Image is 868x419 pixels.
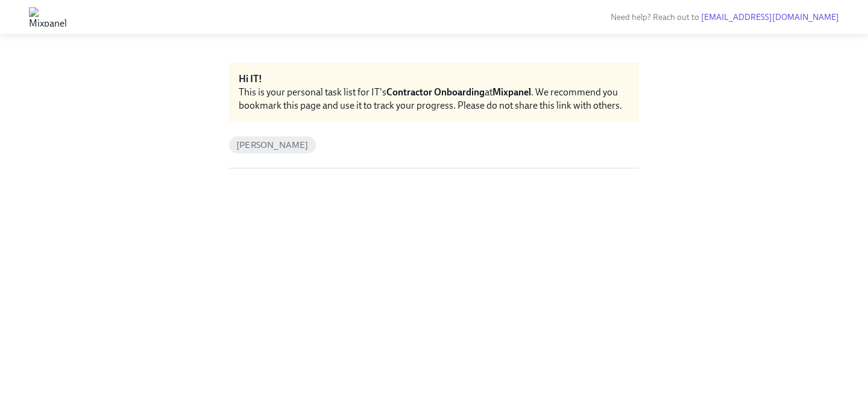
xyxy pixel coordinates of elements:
[229,141,316,150] span: [PERSON_NAME]
[492,86,531,98] strong: Mixpanel
[29,7,67,27] img: Mixpanel
[239,73,262,85] strong: Hi IT!
[611,12,839,22] span: Need help? Reach out to
[239,86,629,112] div: This is your personal task list for IT's at . We recommend you bookmark this page and use it to t...
[386,86,485,98] strong: Contractor Onboarding
[701,12,839,22] a: [EMAIL_ADDRESS][DOMAIN_NAME]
